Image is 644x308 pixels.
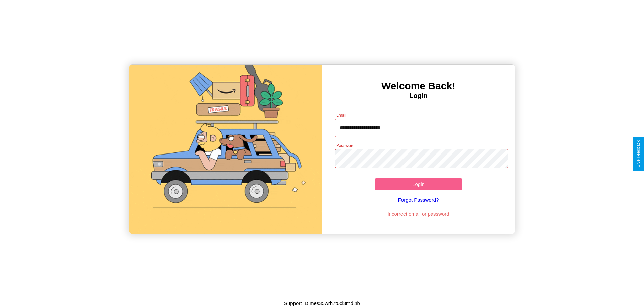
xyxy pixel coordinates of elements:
p: Incorrect email or password [332,209,505,219]
img: gif [129,65,322,234]
h3: Welcome Back! [322,80,515,92]
label: Password [336,143,354,148]
h4: Login [322,92,515,100]
a: Forgot Password? [332,190,505,209]
label: Email [336,112,347,118]
div: Give Feedback [636,140,641,168]
p: Support ID: mes35wrh7t0ci3mdl4b [284,299,360,308]
button: Login [375,178,462,190]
